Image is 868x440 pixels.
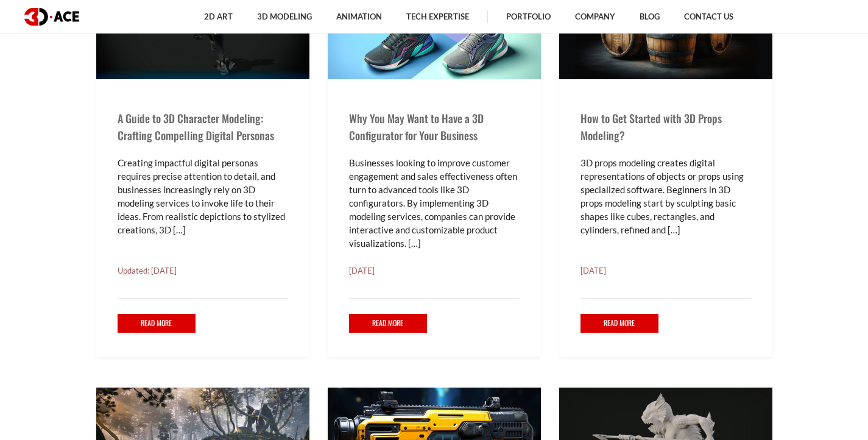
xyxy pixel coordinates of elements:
p: 3D props modeling creates digital representations of objects or props using specialized software.... [580,156,751,236]
a: Read More [118,314,196,333]
a: How to Get Started with 3D Props Modeling? [580,110,722,143]
a: Read More [349,314,428,333]
p: Businesses looking to improve customer engagement and sales effectiveness often turn to advanced ... [349,156,520,250]
img: logo dark [24,8,79,26]
p: [DATE] [580,264,751,277]
a: Why You May Want to Have a 3D Configurator for Your Business [349,110,484,143]
a: A Guide to 3D Character Modeling: Crafting Compelling Digital Personas [118,110,274,143]
p: Updated: [DATE] [118,264,288,277]
a: Read More [580,314,659,333]
p: [DATE] [349,264,520,277]
p: Creating impactful digital personas requires precise attention to detail, and businesses increasi... [118,156,288,236]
